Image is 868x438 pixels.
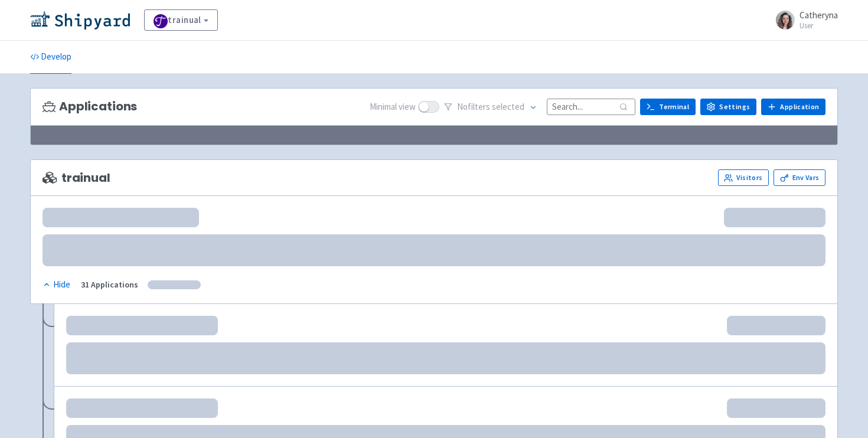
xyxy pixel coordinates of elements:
[800,22,838,30] small: User
[144,9,218,31] a: trainual
[718,169,769,186] a: Visitors
[700,99,756,115] a: Settings
[43,100,137,113] h3: Applications
[43,171,110,185] span: trainual
[457,100,524,114] span: No filter s
[800,9,838,21] span: Catheryna
[774,169,825,186] a: Env Vars
[43,278,71,292] button: Hide
[492,101,524,112] span: selected
[761,99,825,115] a: Application
[640,99,696,115] a: Terminal
[547,99,635,115] input: Search...
[30,41,71,74] a: Develop
[370,100,416,114] span: Minimal view
[769,11,838,30] a: Catheryna User
[81,278,138,292] div: 31 Applications
[30,11,130,30] img: Shipyard logo
[43,278,70,292] div: Hide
